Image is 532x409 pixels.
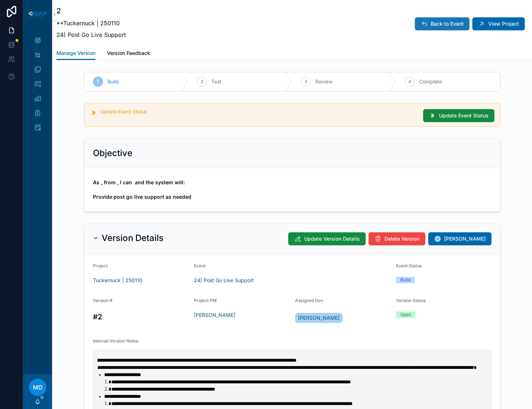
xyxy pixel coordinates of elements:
[298,314,340,322] span: [PERSON_NAME]
[33,383,43,392] span: MD
[369,232,425,245] button: Delete Version
[56,19,126,27] p: **Tuckernuck | 250110
[100,109,417,114] h5: Update Event Status
[384,235,420,242] span: Delete Version
[304,235,360,242] span: Update Version Details
[56,6,126,16] h1: 2
[288,232,366,245] button: Update Version Details
[419,78,442,85] span: Complete
[107,47,150,61] a: Version Feedback
[93,298,112,303] span: Version #
[56,49,95,57] span: Manage Version
[305,79,307,85] span: 3
[315,78,332,85] span: Review
[93,277,142,284] a: Tuckernuck | 250110
[93,179,191,200] strong: As , from , I can and the system will: Provide post go live support as needed
[201,79,203,85] span: 2
[396,298,426,303] span: Version Status
[444,235,486,242] span: [PERSON_NAME]
[194,311,235,319] a: [PERSON_NAME]
[439,112,489,119] span: Update Event Status
[428,232,491,245] button: [PERSON_NAME]
[211,78,221,85] span: Test
[472,17,525,30] button: View Project
[194,263,205,268] span: Event
[423,109,494,122] button: Update Event Status
[93,263,108,268] span: Project
[97,79,99,85] span: 1
[107,49,150,57] span: Version Feedback
[400,277,410,283] div: Build
[56,30,126,39] p: 24) Post Go Live Support
[194,277,254,284] a: 24) Post Go Live Support
[488,20,519,27] span: View Project
[102,232,163,244] h2: Version Details
[23,29,52,143] div: scrollable content
[56,47,95,60] a: Manage Version
[295,313,342,323] a: [PERSON_NAME]
[295,298,323,303] span: Assigned Dev
[93,338,138,344] span: Internal Version Notes
[93,147,132,159] h2: Objective
[400,311,411,318] div: Open
[27,10,48,19] img: App logo
[431,20,464,27] span: Back to Event
[415,17,469,30] button: Back to Event
[93,311,188,322] h3: #2
[408,79,411,85] span: 4
[194,298,217,303] span: Project PM
[396,263,422,268] span: Event Status
[107,78,119,85] span: Build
